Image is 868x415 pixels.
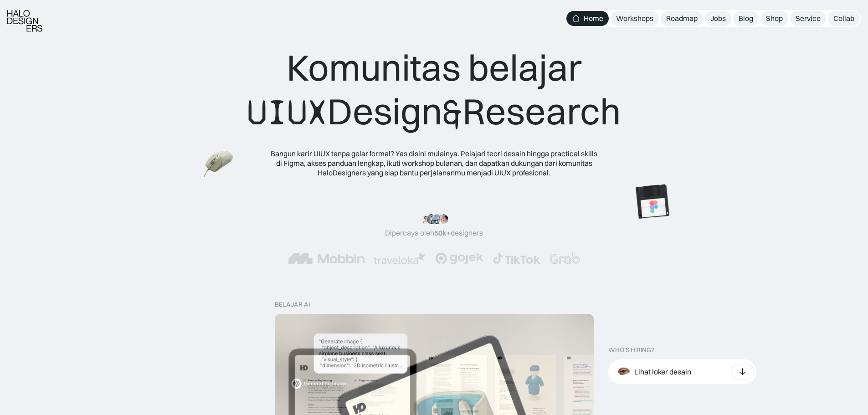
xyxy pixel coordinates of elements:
a: Workshops [611,11,659,26]
span: UIUX [247,91,327,134]
a: Service [790,11,826,26]
div: belajar ai [275,301,310,308]
a: Jobs [705,11,731,26]
div: Shop [766,14,783,23]
span: 50k+ [434,228,451,237]
div: Collab [833,14,854,23]
div: Komunitas belajar Design Research [247,46,621,134]
div: Service [796,14,821,23]
div: Lihat loker desain [634,367,691,377]
div: WHO’S HIRING? [608,346,654,354]
span: & [442,91,462,134]
a: Blog [733,11,759,26]
div: Jobs [710,14,726,23]
a: Collab [828,11,860,26]
div: Dipercaya oleh designers [385,228,483,238]
a: Home [566,11,609,26]
a: Roadmap [661,11,703,26]
div: Home [584,14,603,23]
a: Shop [760,11,788,26]
div: Roadmap [666,14,698,23]
div: Blog [739,14,753,23]
div: Workshops [616,14,653,23]
div: Bangun karir UIUX tanpa gelar formal? Yas disini mulainya. Pelajari teori desain hingga practical... [270,149,598,177]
